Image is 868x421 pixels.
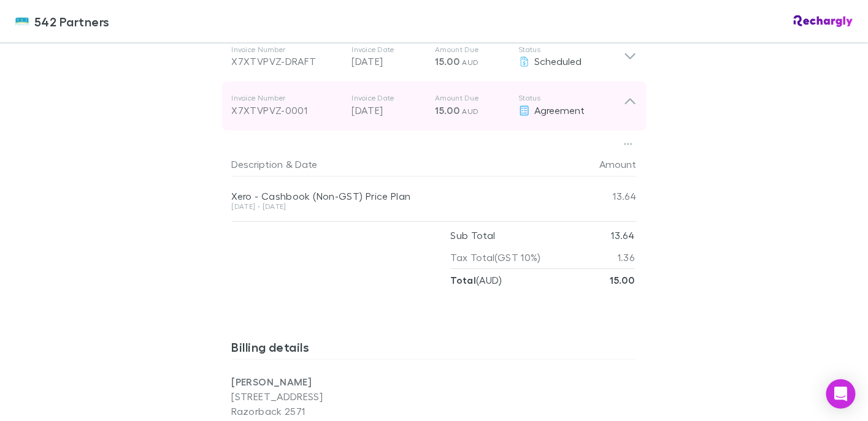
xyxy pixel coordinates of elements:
[563,177,637,216] div: 13.64
[232,390,434,404] p: [STREET_ADDRESS]
[451,274,477,286] strong: Total
[232,375,434,390] p: [PERSON_NAME]
[296,153,318,177] button: Date
[352,55,426,69] p: [DATE]
[232,191,563,203] div: Xero - Cashbook (Non-GST) Price Plan
[232,404,434,419] p: Razorback 2571
[222,82,647,131] div: Invoice NumberX7XTVPVZ-0001Invoice Date[DATE]Amount Due15.00 AUDStatusAgreement
[15,14,29,29] img: 542 Partners's Logo
[232,340,637,360] h3: Billing details
[535,105,585,116] span: Agreement
[463,107,479,116] span: AUD
[352,94,426,104] p: Invoice Date
[232,94,342,104] p: Invoice Number
[436,105,460,117] span: 15.00
[519,94,624,104] p: Status
[436,45,509,55] p: Amount Due
[451,246,542,268] p: Tax Total (GST 10%)
[610,274,635,286] strong: 15.00
[34,12,110,31] span: 542 Partners
[618,246,634,268] p: 1.36
[451,269,502,291] p: ( AUD )
[352,104,426,118] p: [DATE]
[794,15,853,28] img: Rechargly Logo
[612,224,635,246] p: 13.64
[436,94,509,104] p: Amount Due
[232,55,342,69] div: X7XTVPVZ-DRAFT
[352,45,426,55] p: Invoice Date
[232,203,563,211] div: [DATE] - [DATE]
[826,379,856,409] div: Open Intercom Messenger
[232,153,283,177] button: Description
[436,56,460,68] span: 15.00
[232,104,342,118] div: X7XTVPVZ-0001
[222,32,647,82] div: Invoice NumberX7XTVPVZ-DRAFTInvoice Date[DATE]Amount Due15.00 AUDStatusScheduled
[232,45,342,55] p: Invoice Number
[519,45,624,55] p: Status
[451,224,496,246] p: Sub Total
[535,56,582,67] span: Scheduled
[463,58,479,67] span: AUD
[232,153,558,177] div: &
